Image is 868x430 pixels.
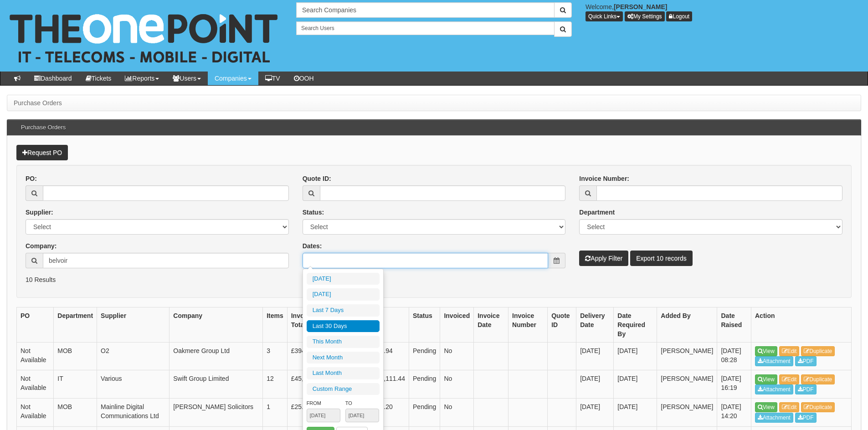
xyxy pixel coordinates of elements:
a: Export 10 records [630,251,693,266]
label: Company: [26,241,56,251]
a: PDF [795,384,817,394]
a: Logout [666,11,692,21]
th: Invoice Number [508,307,548,342]
td: [DATE] 14:20 [717,399,751,427]
a: PDF [795,356,817,366]
label: Status: [303,208,324,217]
a: Request PO [16,145,68,160]
label: Quote ID: [303,174,331,183]
a: Users [166,72,208,85]
th: Delivery Date [576,307,614,342]
td: [DATE] [576,399,614,427]
a: PDF [795,413,817,423]
li: This Month [307,336,380,348]
li: [DATE] [307,288,380,301]
th: Invoiced [440,307,474,342]
td: [DATE] [576,370,614,399]
a: Companies [208,72,258,85]
label: From [307,399,340,408]
b: [PERSON_NAME] [614,3,667,10]
td: Oakmere Group Ltd [169,342,263,370]
th: Action [751,307,852,342]
a: Attachment [755,356,793,366]
th: Invoice Total [287,307,329,342]
th: GP [369,307,409,342]
td: Various [97,370,169,399]
th: Invoice Date [474,307,508,342]
div: Welcome, [579,2,868,21]
a: Dashboard [27,72,79,85]
button: Apply Filter [579,251,628,266]
td: [DATE] [614,399,657,427]
td: £25.20 [287,399,329,427]
td: [PERSON_NAME] [657,342,717,370]
li: Last 7 Days [307,304,380,317]
a: Reports [118,72,166,85]
label: Dates: [303,241,322,251]
li: Purchase Orders [14,98,62,107]
td: Pending [409,342,440,370]
a: My Settings [625,11,665,21]
a: Duplicate [801,374,835,384]
th: Items [263,307,288,342]
td: £45,362.48 [287,370,329,399]
th: Status [409,307,440,342]
td: [DATE] [576,342,614,370]
a: Edit [779,374,800,384]
a: Duplicate [801,346,835,356]
a: Duplicate [801,402,835,412]
td: MOB [54,342,97,370]
a: Edit [779,346,800,356]
a: Attachment [755,413,793,423]
label: To [345,399,379,408]
label: Department [579,208,615,217]
a: TV [258,72,287,85]
td: No [440,342,474,370]
td: 1 [263,399,288,427]
td: [PERSON_NAME] Solicitors [169,399,263,427]
button: Quick Links [586,11,623,21]
td: £25.20 [369,399,409,427]
th: PO [17,307,54,342]
a: View [755,402,777,412]
td: £394.82 [287,342,329,370]
td: [DATE] 08:28 [717,342,751,370]
li: Custom Range [307,383,380,395]
td: [PERSON_NAME] [657,399,717,427]
p: 10 Results [26,275,842,284]
th: Department [54,307,97,342]
h3: Purchase Orders [16,120,70,135]
td: £78.94 [369,342,409,370]
a: View [755,346,777,356]
td: Pending [409,399,440,427]
th: Added By [657,307,717,342]
li: Last 30 Days [307,320,380,333]
td: £28,111.44 [369,370,409,399]
li: [DATE] [307,273,380,285]
td: No [440,370,474,399]
td: Not Available [17,370,54,399]
td: Swift Group Limited [169,370,263,399]
a: Attachment [755,384,793,394]
td: Not Available [17,399,54,427]
label: Invoice Number: [579,174,629,183]
td: No [440,399,474,427]
li: Last Month [307,367,380,379]
td: Not Available [17,342,54,370]
th: Date Raised [717,307,751,342]
td: O2 [97,342,169,370]
a: View [755,374,777,384]
input: Search Companies [296,2,555,18]
td: MOB [54,399,97,427]
input: Search Users [296,21,555,35]
label: Supplier: [26,208,53,217]
td: IT [54,370,97,399]
th: Quote ID [548,307,576,342]
th: Company [169,307,263,342]
a: OOH [287,72,321,85]
li: Next Month [307,352,380,364]
td: 3 [263,342,288,370]
a: Tickets [79,72,118,85]
td: [PERSON_NAME] [657,370,717,399]
td: Mainline Digital Communications Ltd [97,399,169,427]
